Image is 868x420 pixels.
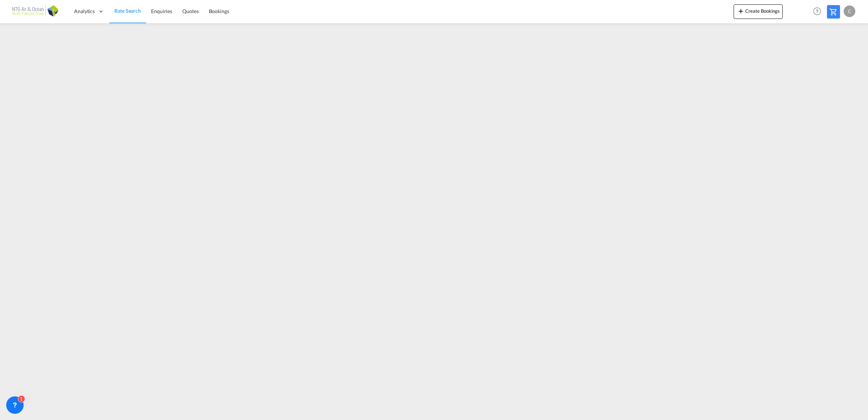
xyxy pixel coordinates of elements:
[74,8,95,15] span: Analytics
[11,3,60,20] img: b56e2f00b01711ecb5ec2b6763d4c6fb.png
[209,8,229,14] span: Bookings
[734,4,783,19] button: icon-plus 400-fgCreate Bookings
[151,8,172,14] span: Enquiries
[737,7,745,15] md-icon: icon-plus 400-fg
[844,5,855,17] div: C
[811,5,827,18] div: Help
[182,8,198,14] span: Quotes
[811,5,823,17] span: Help
[114,8,141,14] span: Rate Search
